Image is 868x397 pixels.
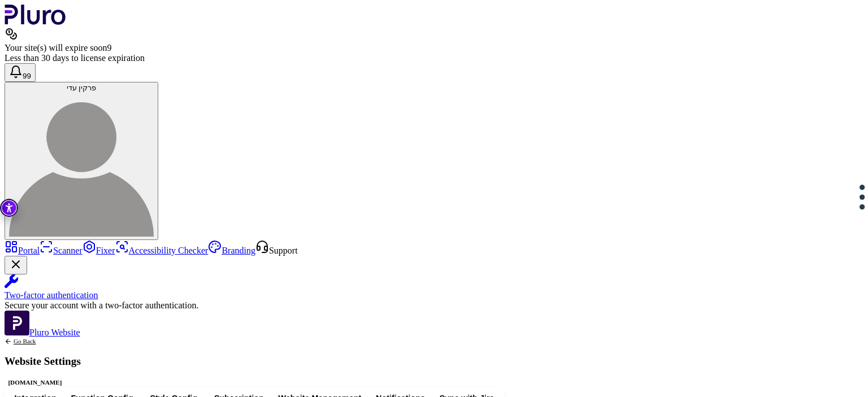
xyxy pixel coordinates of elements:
div: Two-factor authentication [5,290,863,300]
img: פרקין עדי [9,92,154,237]
aside: Sidebar menu [5,240,863,338]
h1: Website Settings [5,356,81,367]
span: פרקין עדי [67,84,97,92]
a: Two-factor authentication [5,274,863,300]
div: Your site(s) will expire soon [5,43,863,53]
span: 99 [23,72,31,80]
button: Close Two-factor authentication notification [5,256,27,274]
a: Accessibility Checker [115,246,209,255]
a: Scanner [40,246,83,255]
a: Branding [208,246,255,255]
div: [DOMAIN_NAME] [5,378,66,388]
div: Less than 30 days to license expiration [5,53,863,63]
span: 9 [107,43,111,53]
a: Open Pluro Website [5,328,80,337]
div: Secure your account with a two-factor authentication. [5,300,863,311]
a: Fixer [83,246,115,255]
button: Open notifications, you have 393 new notifications [5,63,36,82]
a: Back to previous screen [5,338,81,345]
a: Open Support screen [255,246,298,255]
a: Portal [5,246,40,255]
a: Logo [5,17,66,27]
button: פרקין עדיפרקין עדי [5,82,158,240]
